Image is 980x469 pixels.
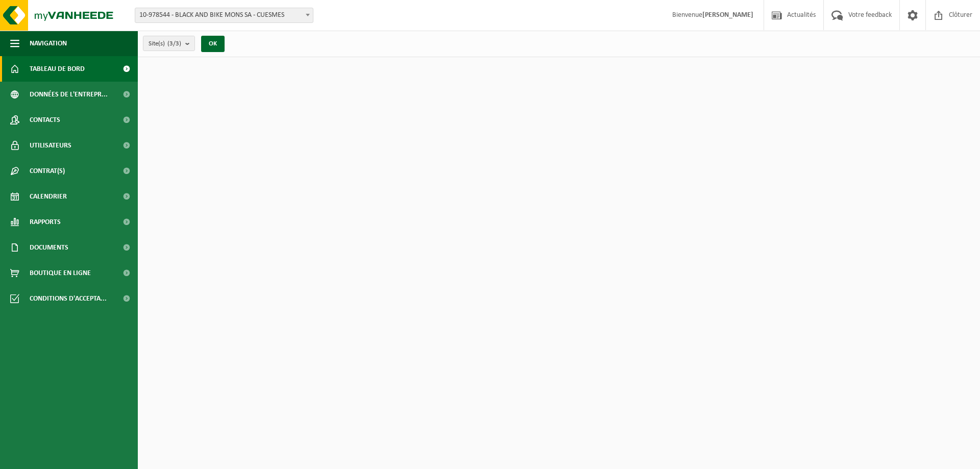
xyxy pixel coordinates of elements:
[30,133,71,158] span: Utilisateurs
[30,56,85,82] span: Tableau de bord
[30,82,108,107] span: Données de l'entrepr...
[30,260,91,286] span: Boutique en ligne
[135,8,313,23] span: 10-978544 - BLACK AND BIKE MONS SA - CUESMES
[30,209,61,235] span: Rapports
[167,40,181,47] count: (3/3)
[30,158,65,184] span: Contrat(s)
[30,184,67,209] span: Calendrier
[149,36,181,52] span: Site(s)
[30,31,67,56] span: Navigation
[135,8,313,22] span: 10-978544 - BLACK AND BIKE MONS SA - CUESMES
[201,36,225,52] button: OK
[30,235,68,260] span: Documents
[143,36,195,51] button: Site(s)(3/3)
[702,11,753,19] strong: [PERSON_NAME]
[30,286,107,311] span: Conditions d'accepta...
[30,107,60,133] span: Contacts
